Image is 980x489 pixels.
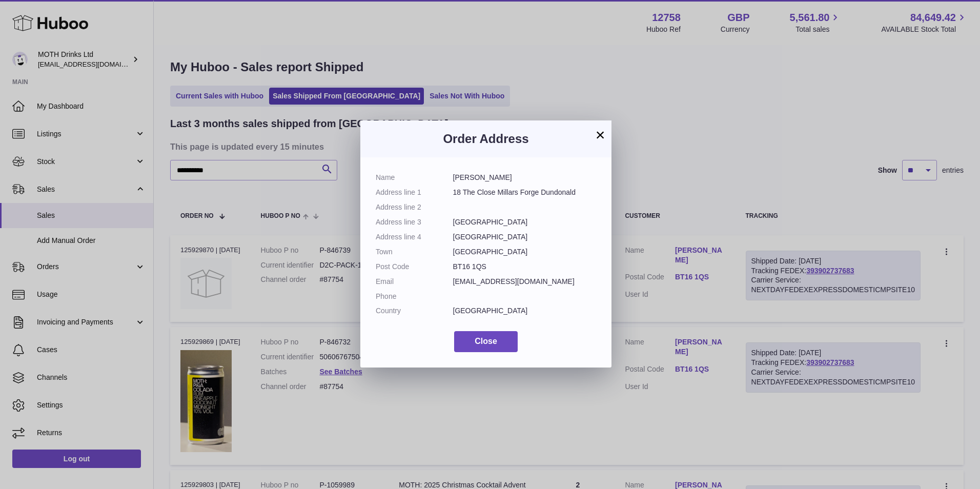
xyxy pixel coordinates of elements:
dt: Address line 3 [376,217,453,227]
span: Close [475,337,497,345]
dt: Country [376,306,453,316]
button: × [594,129,606,141]
dd: [EMAIL_ADDRESS][DOMAIN_NAME] [453,277,597,287]
dd: [GEOGRAPHIC_DATA] [453,247,597,257]
h3: Order Address [376,131,596,147]
dd: [GEOGRAPHIC_DATA] [453,232,597,242]
dd: [GEOGRAPHIC_DATA] [453,306,597,316]
dt: Name [376,173,453,182]
dt: Address line 4 [376,232,453,242]
dt: Address line 2 [376,202,453,212]
dt: Email [376,277,453,287]
dt: Phone [376,292,453,301]
dd: [PERSON_NAME] [453,173,597,182]
dt: Town [376,247,453,257]
dt: Address line 1 [376,188,453,197]
dd: BT16 1QS [453,262,597,272]
button: Close [454,331,518,352]
dd: 18 The Close Millars Forge Dundonald [453,188,597,197]
dt: Post Code [376,262,453,272]
dd: [GEOGRAPHIC_DATA] [453,217,597,227]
